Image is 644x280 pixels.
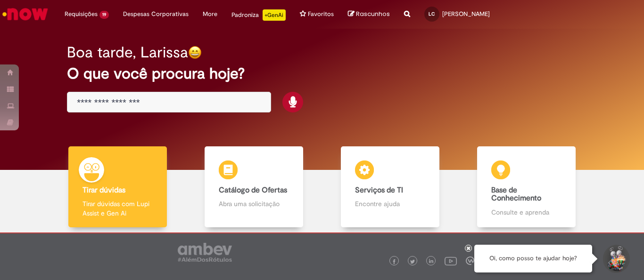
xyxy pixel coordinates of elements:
img: logo_footer_youtube.png [445,255,457,267]
b: Tirar dúvidas [83,185,125,195]
h2: Boa tarde, Larissa [67,44,188,61]
button: Iniciar Conversa de Suporte [602,245,630,273]
span: Despesas Corporativas [123,9,189,19]
h2: O que você procura hoje? [67,65,577,82]
span: Favoritos [308,9,334,19]
p: Consulte e aprenda [491,208,561,217]
p: Abra uma solicitação [219,199,289,208]
a: Base de Conhecimento Consulte e aprenda [458,146,594,228]
img: logo_footer_twitter.png [410,259,415,264]
div: Oi, como posso te ajudar hoje? [474,245,592,272]
img: logo_footer_ambev_rotulo_gray.png [178,243,232,262]
div: Padroniza [231,9,286,21]
img: logo_footer_facebook.png [392,259,396,264]
span: More [203,9,217,19]
a: Serviços de TI Encontre ajuda [322,146,458,228]
img: logo_footer_workplace.png [466,256,474,265]
span: Requisições [65,9,98,19]
b: Base de Conhecimento [491,185,541,203]
b: Catálogo de Ofertas [219,185,287,195]
span: [PERSON_NAME] [442,10,490,18]
img: ServiceNow [1,5,50,24]
p: Encontre ajuda [355,199,425,208]
span: Rascunhos [356,9,390,18]
span: LC [429,11,435,17]
a: Catálogo de Ofertas Abra uma solicitação [186,146,322,228]
p: +GenAi [263,9,286,21]
a: Rascunhos [348,10,390,19]
span: 19 [99,11,109,19]
b: Serviços de TI [355,185,403,195]
img: logo_footer_linkedin.png [429,259,434,264]
p: Tirar dúvidas com Lupi Assist e Gen Ai [83,199,152,218]
a: Tirar dúvidas Tirar dúvidas com Lupi Assist e Gen Ai [50,146,186,228]
img: happy-face.png [188,46,202,59]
